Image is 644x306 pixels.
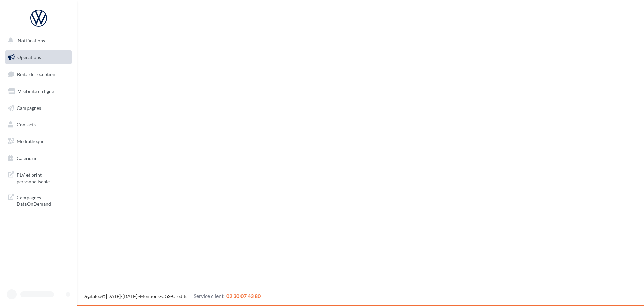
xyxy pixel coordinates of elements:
span: Campagnes DataOnDemand [17,193,69,207]
a: PLV et print personnalisable [4,168,73,187]
button: Notifications [4,34,70,48]
span: Contacts [17,122,36,127]
span: © [DATE]-[DATE] - - - [82,293,261,299]
span: Notifications [18,38,45,43]
a: Opérations [4,50,73,64]
a: Mentions [140,293,160,299]
a: Boîte de réception [4,67,73,81]
a: CGS [161,293,170,299]
a: Visibilité en ligne [4,84,73,98]
a: Digitaleo [82,293,101,299]
span: PLV et print personnalisable [17,170,69,185]
span: Service client [194,293,224,299]
span: Boîte de réception [17,71,55,77]
a: Contacts [4,118,73,132]
a: Campagnes DataOnDemand [4,190,73,210]
span: Calendrier [17,155,39,161]
span: Opérations [17,54,41,60]
span: Visibilité en ligne [18,88,54,94]
span: Médiathèque [17,138,44,144]
a: Médiathèque [4,134,73,148]
a: Campagnes [4,101,73,115]
span: 02 30 07 43 80 [226,293,261,299]
a: Crédits [172,293,187,299]
span: Campagnes [17,105,41,111]
a: Calendrier [4,151,73,165]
